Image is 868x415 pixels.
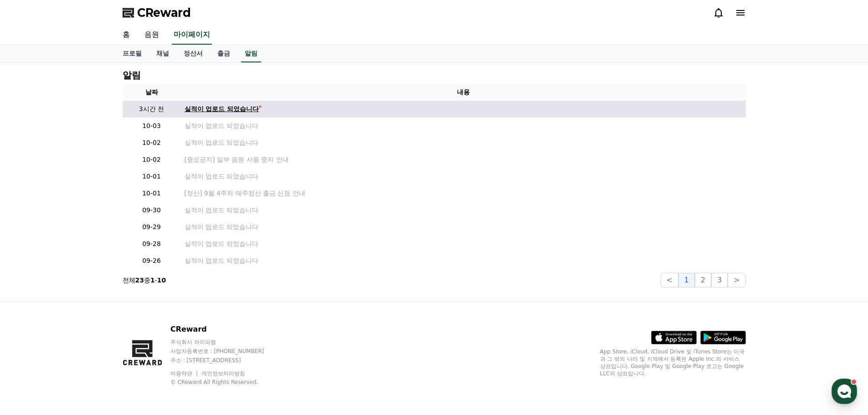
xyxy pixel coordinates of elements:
[185,172,742,181] a: 실적이 업로드 되었습니다
[126,104,177,114] p: 3시간 전
[678,273,695,287] button: 1
[126,189,177,198] p: 10-01
[150,277,155,284] strong: 1
[149,45,176,62] a: 채널
[201,370,245,377] a: 개인정보처리방침
[172,26,212,45] a: 마이페이지
[60,289,118,312] a: 대화
[170,348,282,355] p: 사업자등록번호 : [PHONE_NUMBER]
[118,289,175,312] a: 설정
[170,357,282,364] p: 주소 : [STREET_ADDRESS]
[185,104,259,114] div: 실적이 업로드 되었습니다
[170,338,282,346] p: 주식회사 와이피랩
[241,45,261,62] a: 알림
[600,348,746,377] p: App Store, iCloud, iCloud Drive 및 iTunes Store는 미국과 그 밖의 나라 및 지역에서 등록된 Apple Inc.의 서비스 상표입니다. Goo...
[728,273,745,287] button: >
[126,172,177,181] p: 10-01
[185,222,742,232] a: 실적이 업로드 되었습니다
[141,302,152,310] span: 설정
[83,303,94,310] span: 대화
[115,45,149,62] a: 프로필
[29,302,34,310] span: 홈
[126,239,177,249] p: 09-28
[137,5,191,20] span: CReward
[135,277,144,284] strong: 23
[123,70,141,80] h4: 알림
[126,121,177,131] p: 10-03
[126,138,177,148] p: 10-02
[185,138,742,148] a: 실적이 업로드 되었습니다
[185,121,742,131] a: 실적이 업로드 되었습니다
[660,273,678,287] button: <
[185,256,742,266] a: 실적이 업로드 되었습니다
[126,205,177,215] p: 09-30
[170,370,199,377] a: 이용약관
[157,277,166,284] strong: 10
[137,26,166,45] a: 음원
[185,205,742,215] a: 실적이 업로드 되었습니다
[170,379,282,386] p: © CReward All Rights Reserved.
[115,26,137,45] a: 홈
[3,289,60,312] a: 홈
[181,84,746,101] th: 내용
[126,222,177,232] p: 09-29
[711,273,728,287] button: 3
[126,256,177,266] p: 09-26
[123,84,181,101] th: 날짜
[185,239,742,249] a: 실적이 업로드 되었습니다
[176,45,210,62] a: 정산서
[123,5,191,20] a: CReward
[695,273,711,287] button: 2
[170,324,282,335] p: CReward
[185,155,742,164] a: [중요공지] 일부 음원 사용 중지 안내
[126,155,177,164] p: 10-02
[185,189,742,198] a: [정산] 9월 4주차 매주정산 출금 신청 안내
[185,104,742,114] a: 실적이 업로드 되었습니다
[123,276,166,285] p: 전체 중 -
[210,45,237,62] a: 출금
